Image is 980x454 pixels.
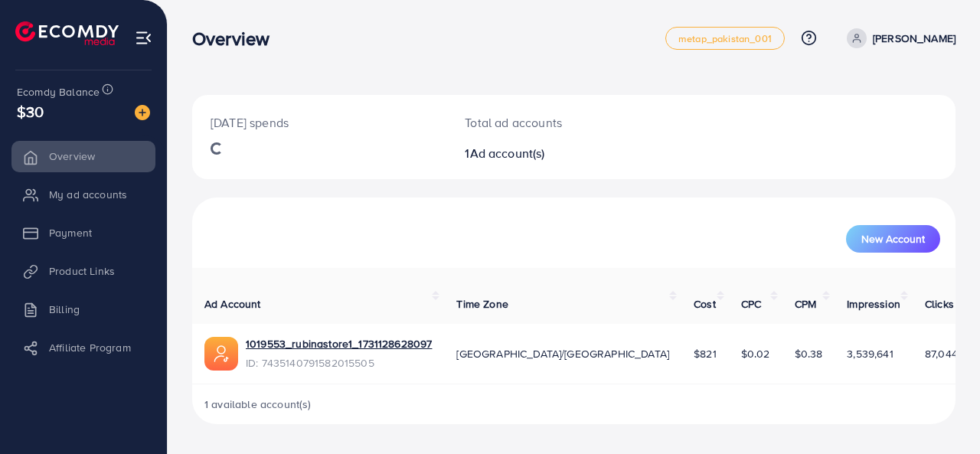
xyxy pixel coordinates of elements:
span: Cost [694,296,716,312]
span: $821 [694,346,717,361]
span: Ad account(s) [470,145,545,162]
img: menu [135,29,152,47]
span: [GEOGRAPHIC_DATA]/[GEOGRAPHIC_DATA] [456,346,669,361]
img: logo [15,21,119,45]
span: Impression [847,296,900,312]
span: Time Zone [456,296,508,312]
a: metap_pakistan_001 [665,27,785,50]
span: Clicks [925,296,954,312]
span: 3,539,641 [847,346,893,361]
a: [PERSON_NAME] [841,28,955,48]
span: $0.02 [741,346,770,361]
span: CPM [795,296,816,312]
span: Ad Account [204,296,261,312]
span: 1 available account(s) [204,397,312,412]
span: ID: 7435140791582015505 [246,355,432,371]
img: ic-ads-acc.e4c84228.svg [204,337,238,371]
p: [DATE] spends [211,113,428,132]
button: New Account [846,225,940,253]
span: New Account [861,234,925,244]
a: 1019553_rubinastore1_1731128628097 [246,336,432,351]
h2: 1 [465,146,619,161]
span: metap_pakistan_001 [678,34,772,44]
span: 87,044 [925,346,958,361]
span: Ecomdy Balance [17,84,100,100]
h3: Overview [192,28,282,50]
span: CPC [741,296,761,312]
img: image [135,105,150,120]
span: $30 [17,100,44,122]
p: Total ad accounts [465,113,619,132]
p: [PERSON_NAME] [873,29,955,47]
span: $0.38 [795,346,823,361]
